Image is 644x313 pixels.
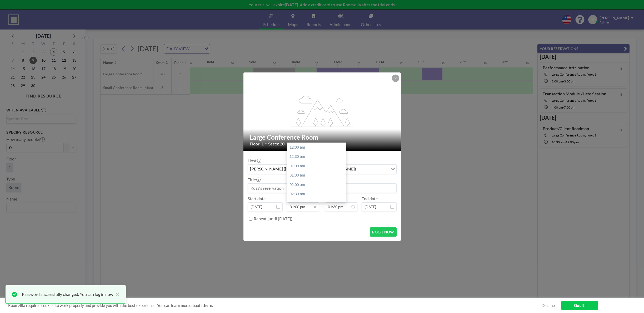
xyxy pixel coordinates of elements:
div: 02:30 am [287,189,349,199]
div: 03:00 am [287,199,349,208]
label: Title [248,177,260,182]
a: Decline [542,303,555,308]
span: Seats: 20 [268,141,284,146]
div: 02:00 am [287,180,349,190]
button: BOOK NOW [370,227,396,237]
label: Host [248,158,261,163]
div: 12:00 am [287,143,349,152]
div: 01:00 am [287,162,349,171]
h2: Large Conference Room [250,133,395,141]
span: - [321,198,323,209]
span: Floor: 1 [250,141,264,146]
g: flex-grow: 1.2; [291,95,353,127]
div: Search for option [248,165,396,174]
span: [PERSON_NAME] ([EMAIL_ADDRESS][DOMAIN_NAME]) [249,166,357,173]
span: Roomzilla requires cookies to work properly and provide you with the best experience. You can lea... [8,303,542,308]
a: Got it! [561,301,598,310]
label: Repeat (until [DATE]) [254,216,292,221]
a: here. [204,303,213,308]
label: Start date [248,196,266,201]
button: close [113,291,119,297]
input: Search for option [358,166,388,173]
label: End date [362,196,378,201]
span: • [265,142,267,146]
div: 01:30 am [287,171,349,180]
div: 12:30 am [287,152,349,162]
input: Russ's reservation [248,184,396,193]
div: Password successfully changed. You can log in now [22,291,113,297]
